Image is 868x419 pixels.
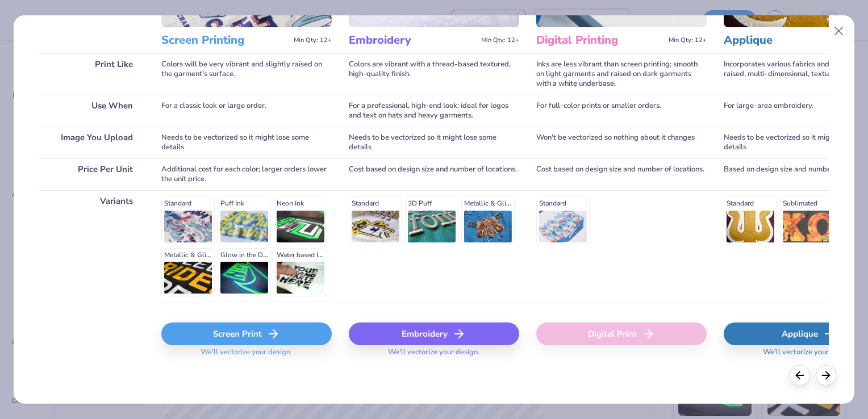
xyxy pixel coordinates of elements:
span: We'll vectorize your design. [758,347,859,364]
span: Min Qty: 12+ [669,36,707,44]
h3: Screen Printing [161,33,289,48]
span: Min Qty: 12+ [294,36,332,44]
h3: Embroidery [349,33,477,48]
div: For full-color prints or smaller orders. [536,95,707,127]
div: Embroidery [349,322,519,345]
div: Digital Print [536,322,707,345]
h3: Applique [724,33,852,48]
div: Colors are vibrant with a thread-based textured, high-quality finish. [349,53,519,95]
div: Won't be vectorized so nothing about it changes [536,127,707,158]
div: Needs to be vectorized so it might lose some details [161,127,332,158]
div: Print Like [39,53,144,95]
h3: Digital Printing [536,33,664,48]
div: Cost based on design size and number of locations. [536,158,707,190]
div: For a classic look or large order. [161,95,332,127]
div: For a professional, high-end look; ideal for logos and text on hats and heavy garments. [349,95,519,127]
div: Variants [39,190,144,303]
div: Use When [39,95,144,127]
div: Image You Upload [39,127,144,158]
div: Screen Print [161,322,332,345]
button: Close [828,20,850,42]
div: Cost based on design size and number of locations. [349,158,519,190]
span: Min Qty: 12+ [481,36,519,44]
div: Inks are less vibrant than screen printing; smooth on light garments and raised on dark garments ... [536,53,707,95]
span: We'll vectorize your design. [383,347,484,364]
div: Price Per Unit [39,158,144,190]
div: Additional cost for each color; larger orders lower the unit price. [161,158,332,190]
span: We'll vectorize your design. [196,347,297,364]
div: Needs to be vectorized so it might lose some details [349,127,519,158]
div: Colors will be very vibrant and slightly raised on the garment's surface. [161,53,332,95]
